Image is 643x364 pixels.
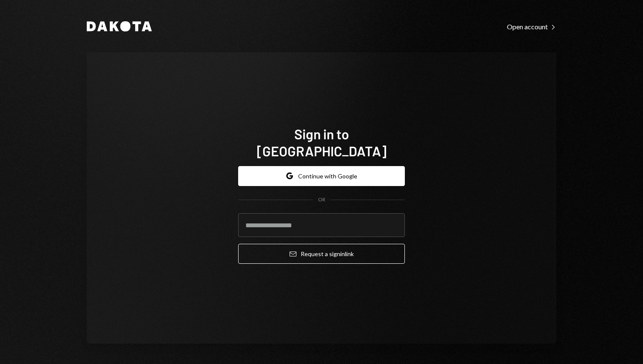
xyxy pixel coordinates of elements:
div: Open account [507,23,556,31]
div: OR [318,196,325,203]
button: Continue with Google [238,166,405,186]
button: Request a signinlink [238,244,405,264]
a: Open account [507,22,556,31]
h1: Sign in to [GEOGRAPHIC_DATA] [238,125,405,159]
